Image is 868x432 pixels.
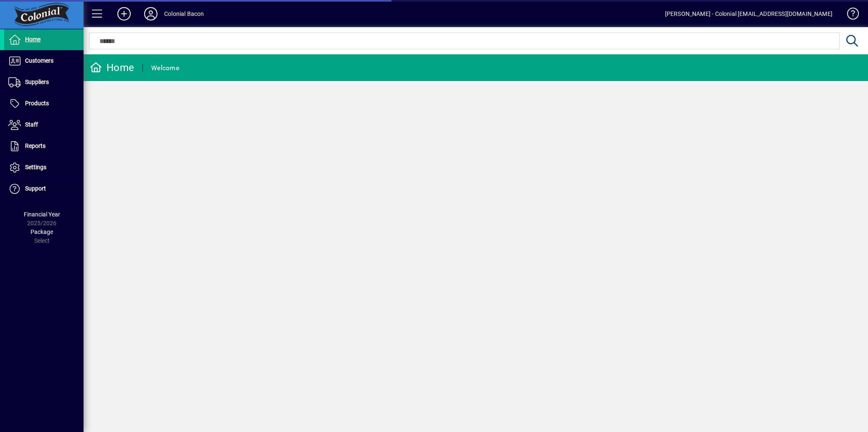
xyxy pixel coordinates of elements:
[90,61,134,74] div: Home
[25,185,46,192] span: Support
[4,93,84,114] a: Products
[111,6,137,21] button: Add
[24,211,60,218] span: Financial Year
[25,164,46,170] span: Settings
[164,7,204,20] div: Colonial Bacon
[30,229,53,235] span: Package
[4,72,84,93] a: Suppliers
[4,51,84,71] a: Customers
[25,57,53,64] span: Customers
[665,7,832,20] div: [PERSON_NAME] - Colonial [EMAIL_ADDRESS][DOMAIN_NAME]
[25,79,49,85] span: Suppliers
[25,100,49,107] span: Products
[25,142,46,149] span: Reports
[4,157,84,178] a: Settings
[841,2,858,29] a: Knowledge Base
[137,6,164,21] button: Profile
[4,178,84,199] a: Support
[4,114,84,135] a: Staff
[151,61,179,75] div: Welcome
[25,121,38,128] span: Staff
[25,36,41,43] span: Home
[4,136,84,157] a: Reports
